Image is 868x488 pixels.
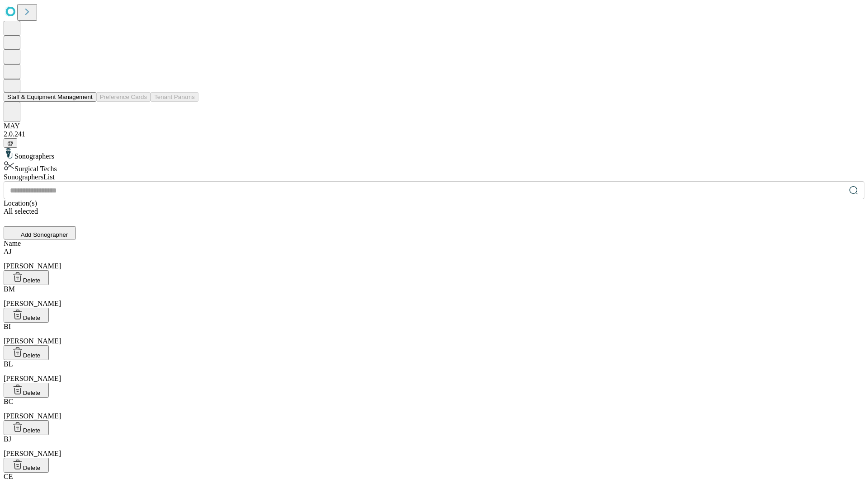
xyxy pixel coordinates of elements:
[4,226,76,239] button: Add Sonographer
[23,314,41,321] span: Delete
[4,398,864,420] div: [PERSON_NAME]
[23,277,41,284] span: Delete
[23,465,41,471] span: Delete
[4,383,49,398] button: Delete
[4,435,864,458] div: [PERSON_NAME]
[96,92,151,102] button: Preference Cards
[4,285,864,308] div: [PERSON_NAME]
[21,231,68,238] span: Add Sonographer
[4,130,864,138] div: 2.0.241
[4,138,17,148] button: @
[4,323,11,330] span: BI
[23,389,41,396] span: Delete
[4,160,864,173] div: Surgical Techs
[4,270,49,285] button: Delete
[4,122,864,130] div: MAY
[4,420,49,435] button: Delete
[4,360,13,368] span: BL
[4,398,13,405] span: BC
[4,435,11,443] span: BJ
[4,148,864,160] div: Sonographers
[23,427,41,434] span: Delete
[7,140,14,146] span: @
[4,92,96,102] button: Staff & Equipment Management
[4,248,864,270] div: [PERSON_NAME]
[4,345,49,360] button: Delete
[4,473,13,480] span: CE
[4,173,864,181] div: Sonographers List
[4,239,864,248] div: Name
[4,360,864,383] div: [PERSON_NAME]
[4,458,49,473] button: Delete
[4,308,49,323] button: Delete
[4,323,864,345] div: [PERSON_NAME]
[4,248,12,255] span: AJ
[4,207,864,216] div: All selected
[4,199,37,207] span: Location(s)
[23,352,41,359] span: Delete
[151,92,198,102] button: Tenant Params
[4,285,15,293] span: BM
